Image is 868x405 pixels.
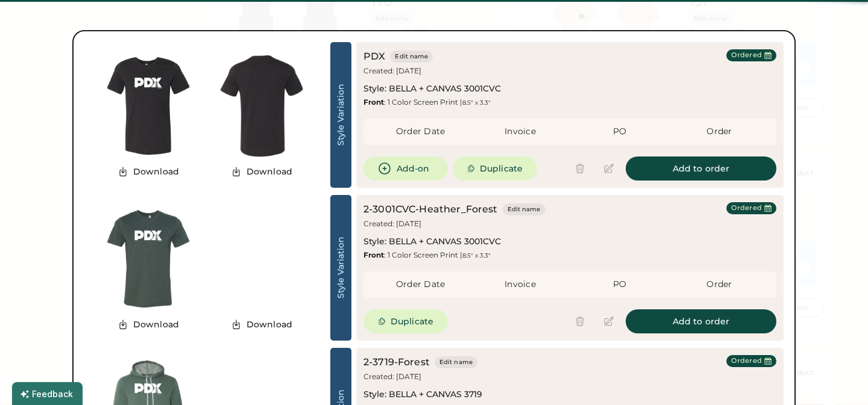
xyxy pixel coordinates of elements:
div: Invoice [470,126,570,138]
div: Ordered [731,51,762,60]
button: Last Order Date: [764,357,772,365]
button: This item is used in an order and cannot be deleted. You can "Hide product" instead. [568,156,592,181]
div: PDX [363,49,385,64]
button: Add-on [363,156,448,181]
div: 2-3719-Forest [363,355,430,369]
button: Last Order Date: [764,52,772,59]
button: Download [224,162,300,181]
button: Edit name [435,356,477,368]
font: 8.5" x 3.3" [462,252,491,259]
button: This item is used in an order and cannot be deleted. You can "Hide product" instead. [568,309,592,333]
button: Duplicate [363,309,448,333]
div: Ordered [731,356,762,366]
font: 8.5" x 3.3" [462,99,491,107]
button: Edit name [503,203,546,215]
button: This item is used in an order and cannot be edited. You can "Duplicate" the product instead. [597,309,621,333]
button: Add to order [626,156,776,181]
img: generate-image [92,202,205,315]
button: Download [110,315,186,333]
button: This item is used in an order and cannot be edited. You can "Duplicate" the product instead. [597,156,621,181]
button: Edit name [390,51,433,63]
div: Order Date [371,279,470,291]
strong: Front [363,250,384,259]
button: Download [110,162,186,181]
div: 2-3001CVC-Heather_Forest [363,202,498,217]
strong: Front [363,97,384,107]
img: generate-image [205,49,318,162]
div: Ordered [731,203,762,213]
div: Style Variation [335,223,347,313]
div: Created: [DATE] [363,219,424,229]
div: Order [670,126,769,138]
div: : 1 Color Screen Print | [363,97,491,107]
div: PO [570,126,670,138]
div: Order [670,279,769,291]
button: Last Order Date: [764,205,772,212]
div: Style Variation [335,70,347,160]
button: Download [224,315,300,333]
button: Add to order [626,309,776,333]
div: Created: [DATE] [363,372,424,382]
div: Style: BELLA + CANVAS 3001CVC [363,236,501,248]
div: Created: [DATE] [363,66,424,76]
img: yH5BAEAAAAALAAAAAABAAEAAAIBRAA7 [205,202,318,315]
div: Invoice [470,279,570,291]
div: Style: BELLA + CANVAS 3001CVC [363,83,501,95]
img: generate-image [92,49,205,162]
div: Style: BELLA + CANVAS 3719 [363,389,482,401]
div: PO [570,279,670,291]
button: Duplicate [453,156,537,181]
div: : 1 Color Screen Print | [363,250,491,260]
div: Order Date [371,126,470,138]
